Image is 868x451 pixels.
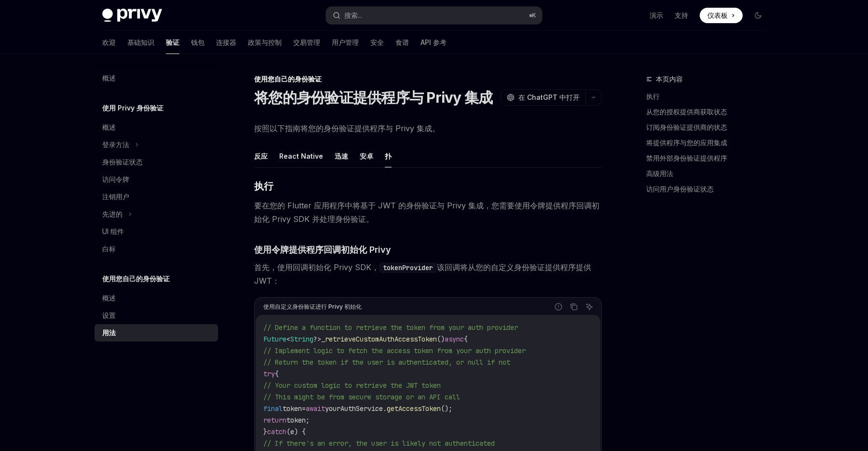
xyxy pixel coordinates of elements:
font: 登录方法 [102,140,129,149]
span: getAccessToken [387,404,441,413]
font: 订阅身份验证提供商的状态 [646,123,727,131]
font: 用户管理 [332,38,359,46]
span: async [445,335,464,343]
font: 交易管理 [293,38,320,46]
button: 在 ChatGPT 中打开 [501,89,585,106]
font: 按照以下指南将您的身份验证提供程序与 Privy 集成。 [254,123,440,133]
font: 支持 [675,11,688,19]
a: 身份验证状态 [95,153,218,171]
span: ?> [313,335,321,343]
a: 安全 [370,31,384,54]
font: 演示 [650,11,663,19]
button: 安卓 [360,145,373,167]
font: 验证 [166,38,179,46]
span: Future [263,335,286,343]
button: 搜索...⌘K [326,7,542,24]
a: API 参考 [420,31,447,54]
font: 要在您的 Flutter 应用程序中将基于 JWT 的身份验证与 Privy 集成，您需要使用令牌提供程序回调初始化 Privy SDK 并处理身份验证。 [254,201,599,224]
font: 首先，使用回调初始化 Privy SDK， [254,262,379,272]
font: 用法 [102,328,116,337]
font: API 参考 [420,38,447,46]
font: 概述 [102,294,116,302]
a: 设置 [95,307,218,324]
span: token [283,404,302,413]
span: // Define a function to retrieve the token from your auth provider [263,323,518,332]
font: 反应 [254,152,268,160]
a: 执行 [646,89,773,104]
a: 将提供程序与您的应用集成 [646,135,773,150]
span: _retrieveCustomAuthAccessToken [321,335,437,343]
font: 使用自定义身份验证进行 Privy 初始化 [263,303,362,310]
font: 身份验证状态 [102,158,143,166]
a: 访问令牌 [95,171,218,188]
a: 访问用户身份验证状态 [646,181,773,197]
a: 用户管理 [332,31,359,54]
span: // Return the token if the user is authenticated, or null if not [263,358,510,367]
a: 订阅身份验证提供商的状态 [646,120,773,135]
font: 本页内容 [656,75,683,83]
a: 连接器 [216,31,236,54]
span: try [263,369,275,378]
a: 基础知识 [127,31,154,54]
button: 登录方法 [95,136,218,153]
font: 欢迎 [102,38,116,46]
font: 钱包 [191,38,204,46]
a: 概述 [95,119,218,136]
span: = [302,404,306,413]
span: yourAuthService. [325,404,387,413]
button: 反应 [254,145,268,167]
a: 用法 [95,324,218,342]
font: 执行 [646,92,660,100]
font: 使用您自己的身份验证 [102,274,170,283]
font: 概述 [102,123,116,131]
font: 概述 [102,74,116,82]
span: { [275,369,279,378]
span: < [286,335,290,343]
a: 演示 [650,11,663,20]
font: UI 组件 [102,227,124,235]
font: 访问用户身份验证状态 [646,185,714,193]
a: UI 组件 [95,223,218,240]
a: 仪表板 [700,8,743,23]
button: 迅速 [335,145,348,167]
font: 使用令牌提供程序回调初始化 Privy [254,245,391,255]
code: tokenProvider [379,262,437,273]
a: 支持 [675,11,688,20]
a: 验证 [166,31,179,54]
font: React Native [279,152,323,160]
span: // Implement logic to fetch the access token from your auth provider [263,346,526,355]
font: 迅速 [335,152,348,160]
img: 深色标志 [102,9,162,22]
font: 执行 [254,180,273,192]
button: 询问人工智能 [583,301,596,313]
font: 在 ChatGPT 中打开 [518,93,580,101]
font: 安全 [370,38,384,46]
button: React Native [279,145,323,167]
font: 食谱 [395,38,409,46]
font: 将您的身份验证提供程序与 Privy 集成 [254,89,492,106]
a: 概述 [95,289,218,307]
font: K [532,12,536,19]
a: 白标 [95,240,218,258]
font: 先进的 [102,210,122,218]
font: 搜索... [344,11,362,19]
button: 扑 [385,145,392,167]
font: 使用 Privy 身份验证 [102,104,163,112]
a: 政策与控制 [248,31,282,54]
font: 访问令牌 [102,175,129,183]
span: (); [441,404,452,413]
button: 复制代码块中的内容 [568,301,580,313]
span: { [464,335,468,343]
a: 从您的授权提供商获取状态 [646,104,773,120]
font: 政策与控制 [248,38,282,46]
font: 扑 [385,152,392,160]
span: () [437,335,445,343]
span: // This might be from secure storage or an API call [263,393,460,401]
a: 禁用外部身份验证提供程序 [646,150,773,166]
span: String [290,335,313,343]
button: 报告错误代码 [552,301,565,313]
a: 概述 [95,69,218,87]
font: 仪表板 [707,11,728,19]
font: 白标 [102,245,116,253]
font: 安卓 [360,152,373,160]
